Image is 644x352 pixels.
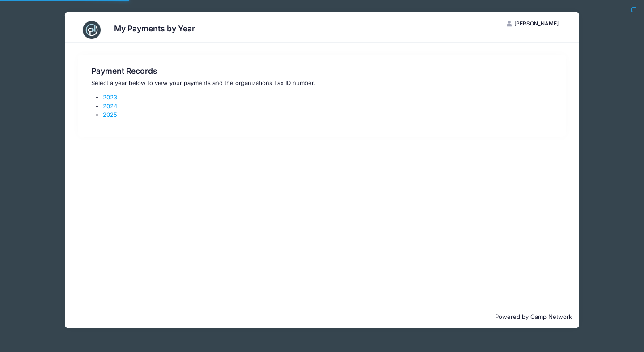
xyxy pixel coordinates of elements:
[114,24,195,33] h3: My Payments by Year
[103,111,117,118] a: 2025
[499,16,566,31] button: [PERSON_NAME]
[91,66,553,76] h3: Payment Records
[103,102,117,110] a: 2024
[514,20,559,27] span: [PERSON_NAME]
[83,21,101,39] img: CampNetwork
[91,79,553,88] p: Select a year below to view your payments and the organizations Tax ID number.
[103,93,117,101] a: 2023
[72,313,572,322] p: Powered by Camp Network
